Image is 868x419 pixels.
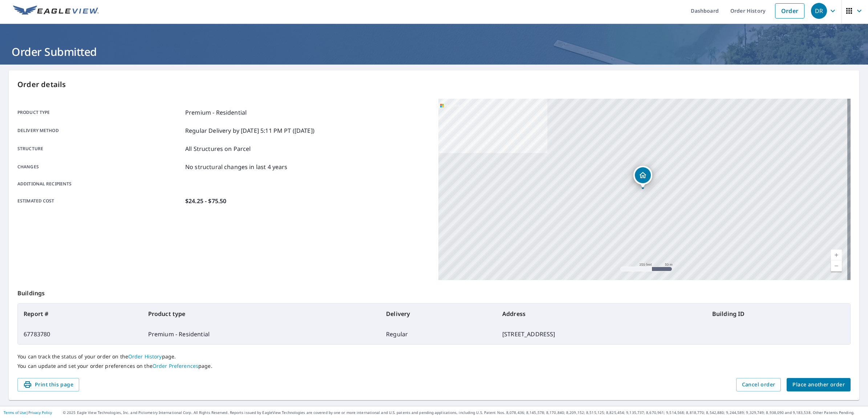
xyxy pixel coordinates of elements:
[380,304,496,324] th: Delivery
[17,126,182,135] p: Delivery method
[831,250,842,260] a: Current Level 17, Zoom In
[4,410,26,415] a: Terms of Use
[28,410,52,415] a: Privacy Policy
[185,197,226,205] p: $24.25 - $75.50
[142,304,380,324] th: Product type
[185,163,288,171] p: No structural changes in last 4 years
[17,79,851,90] p: Order details
[17,163,182,171] p: Changes
[775,3,804,19] a: Order
[736,378,781,391] button: Cancel order
[9,44,859,59] h1: Order Submitted
[142,324,380,344] td: Premium - Residential
[13,5,99,16] img: EV Logo
[17,197,182,205] p: Estimated cost
[787,378,851,391] button: Place another order
[17,280,851,303] p: Buildings
[128,353,162,360] a: Order History
[17,353,851,360] p: You can track the status of your order on the page.
[742,380,775,389] span: Cancel order
[496,304,706,324] th: Address
[185,144,251,153] p: All Structures on Parcel
[17,378,79,391] button: Print this page
[17,108,182,117] p: Product type
[633,166,652,188] div: Dropped pin, building 1, Residential property, 13632 Cuming St Omaha, NE 68154
[792,380,845,389] span: Place another order
[17,181,182,187] p: Additional recipients
[23,380,73,389] span: Print this page
[153,362,198,369] a: Order Preferences
[185,108,247,117] p: Premium - Residential
[18,304,142,324] th: Report #
[831,260,842,271] a: Current Level 17, Zoom Out
[17,363,851,369] p: You can update and set your order preferences on the page.
[17,144,182,153] p: Structure
[18,324,142,344] td: 67783780
[185,126,315,135] p: Regular Delivery by [DATE] 5:11 PM PT ([DATE])
[63,410,864,415] p: © 2025 Eagle View Technologies, Inc. and Pictometry International Corp. All Rights Reserved. Repo...
[706,304,850,324] th: Building ID
[811,3,827,19] div: DR
[496,324,706,344] td: [STREET_ADDRESS]
[4,410,52,415] p: |
[380,324,496,344] td: Regular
